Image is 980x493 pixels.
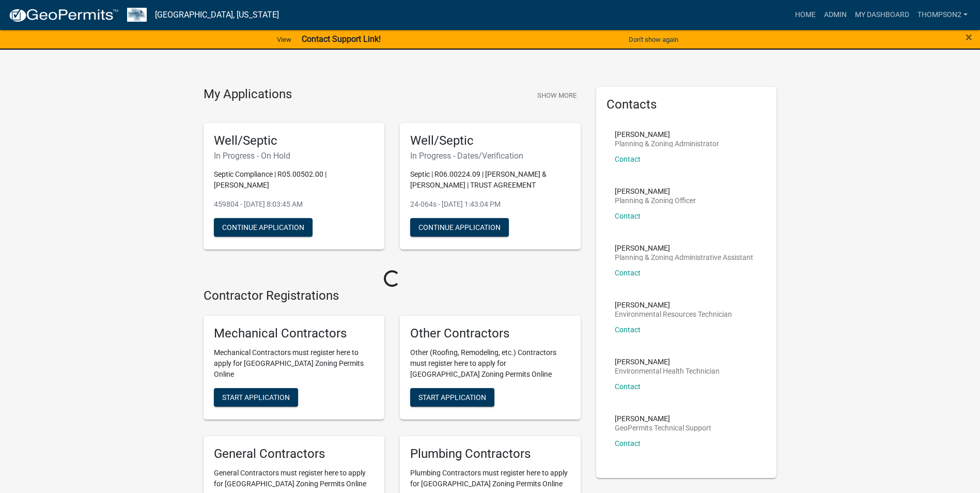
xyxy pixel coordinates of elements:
[615,367,720,375] p: Environmental Health Technician
[615,382,641,391] a: Contact
[410,218,509,237] button: Continue Application
[851,5,913,25] a: My Dashboard
[615,439,641,448] a: Contact
[615,197,696,204] p: Planning & Zoning Officer
[615,269,641,277] a: Contact
[214,468,374,489] p: General Contractors must register here to apply for [GEOGRAPHIC_DATA] Zoning Permits Online
[615,415,711,422] p: [PERSON_NAME]
[214,169,374,191] p: Septic Compliance | R05.00502.00 | [PERSON_NAME]
[615,140,719,147] p: Planning & Zoning Administrator
[214,151,374,161] h6: In Progress - On Hold
[214,446,374,461] h5: General Contractors
[410,347,570,380] p: Other (Roofing, Remodeling, etc.) Contractors must register here to apply for [GEOGRAPHIC_DATA] Z...
[222,393,290,402] span: Start Application
[155,6,279,24] a: [GEOGRAPHIC_DATA], [US_STATE]
[820,5,851,25] a: Admin
[966,31,972,43] button: Close
[410,133,570,148] h5: Well/Septic
[615,212,641,220] a: Contact
[615,311,732,318] p: Environmental Resources Technician
[127,8,147,22] img: Wabasha County, Minnesota
[214,388,298,407] button: Start Application
[214,218,313,237] button: Continue Application
[214,199,374,210] p: 459804 - [DATE] 8:03:45 AM
[410,199,570,210] p: 24-064s - [DATE] 1:43:04 PM
[273,31,295,48] a: View
[966,30,972,44] span: ×
[606,97,767,112] h5: Contacts
[418,393,486,402] span: Start Application
[615,244,753,252] p: [PERSON_NAME]
[791,5,820,25] a: Home
[410,388,494,407] button: Start Application
[410,468,570,489] p: Plumbing Contractors must register here to apply for [GEOGRAPHIC_DATA] Zoning Permits Online
[410,446,570,461] h5: Plumbing Contractors
[615,254,753,261] p: Planning & Zoning Administrative Assistant
[533,87,581,104] button: Show More
[615,424,711,432] p: GeoPermits Technical Support
[615,131,719,138] p: [PERSON_NAME]
[204,87,292,102] h4: My Applications
[410,326,570,341] h5: Other Contractors
[410,151,570,161] h6: In Progress - Dates/Verification
[913,5,972,25] a: Thompson2
[615,301,732,309] p: [PERSON_NAME]
[204,288,581,303] h4: Contractor Registrations
[214,347,374,380] p: Mechanical Contractors must register here to apply for [GEOGRAPHIC_DATA] Zoning Permits Online
[214,326,374,341] h5: Mechanical Contractors
[615,358,720,365] p: [PERSON_NAME]
[625,31,682,48] button: Don't show again
[615,188,696,195] p: [PERSON_NAME]
[615,326,641,334] a: Contact
[214,133,374,148] h5: Well/Septic
[615,155,641,163] a: Contact
[302,34,381,44] strong: Contact Support Link!
[410,169,570,191] p: Septic | R06.00224.09 | [PERSON_NAME] & [PERSON_NAME] | TRUST AGREEMENT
